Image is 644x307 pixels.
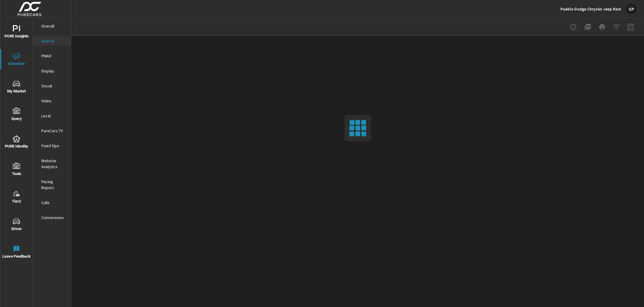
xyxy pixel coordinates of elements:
p: Fixed Ops [41,143,66,149]
div: PureCars TV [33,126,71,135]
div: Local [33,111,71,120]
p: Calls [41,200,66,206]
div: Display [33,66,71,75]
p: PureCars TV [41,128,66,134]
div: Search [33,37,71,45]
p: Social [41,83,66,89]
p: Local [41,113,66,119]
span: Query [2,108,31,122]
div: Pacing Report [33,177,71,192]
div: Fixed Ops [33,141,71,150]
span: Leave Feedback [2,245,31,260]
p: Overall [41,23,66,29]
div: Social [33,81,71,90]
div: Overall [33,22,71,31]
p: Pacing Report [41,179,66,191]
div: Video [33,96,71,105]
span: Advertise [2,53,31,67]
p: Conversions [41,215,66,221]
span: PURE Insights [2,25,31,40]
div: nav menu [0,18,33,266]
span: Tier2 [2,190,31,205]
p: Website Analytics [41,158,66,170]
span: PURE Identity [2,135,31,150]
p: Pueblo Dodge Chrysler Jeep Ram [560,6,621,12]
div: Conversions [33,213,71,222]
div: PMAX [33,51,71,60]
div: SP [626,4,637,14]
span: Tools [2,163,31,177]
span: Driver [2,218,31,232]
div: Website Analytics [33,156,71,171]
p: Search [41,38,66,44]
span: My Market [2,80,31,95]
p: Display [41,68,66,74]
p: Video [41,98,66,104]
div: Calls [33,198,71,207]
p: PMAX [41,53,66,59]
